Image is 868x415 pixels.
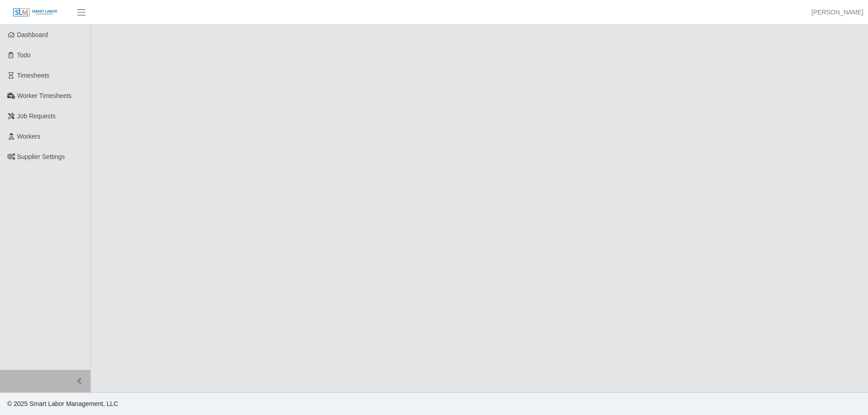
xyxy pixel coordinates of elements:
[17,153,65,160] span: Supplier Settings
[811,8,863,17] a: [PERSON_NAME]
[7,400,118,407] span: © 2025 Smart Labor Management, LLC
[17,92,71,99] span: Worker Timesheets
[17,112,56,120] span: Job Requests
[17,51,31,59] span: Todo
[17,133,41,140] span: Workers
[13,8,58,18] img: SLM Logo
[17,72,50,79] span: Timesheets
[17,31,48,38] span: Dashboard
